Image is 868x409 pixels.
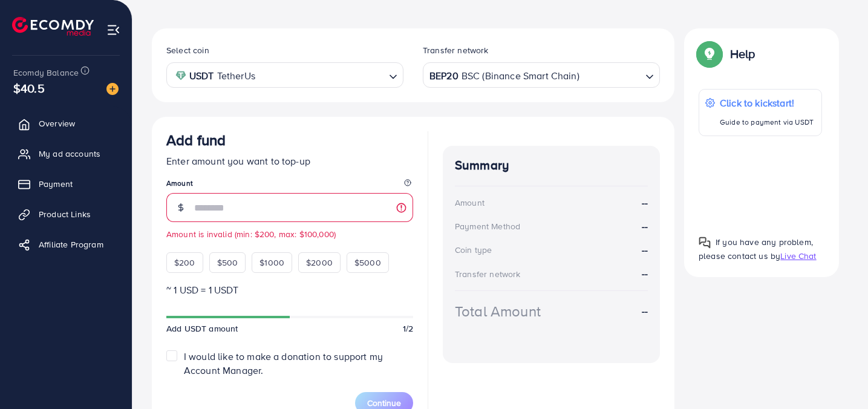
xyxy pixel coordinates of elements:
span: $2000 [306,257,333,269]
span: Overview [39,117,75,129]
strong: -- [642,196,648,210]
span: Ecomdy Balance [13,67,79,79]
small: Amount is invalid (min: $200, max: $100,000) [166,228,413,240]
span: $40.5 [11,76,47,101]
strong: -- [642,267,648,280]
span: TetherUs [217,67,255,85]
label: Transfer network [423,44,489,56]
span: BSC (Binance Smart Chain) [462,67,579,85]
p: Guide to payment via USDT [720,115,814,129]
input: Search for option [259,66,384,85]
span: Live Chat [780,250,816,262]
img: coin [175,70,186,81]
span: 1/2 [403,322,413,335]
img: logo [12,17,94,36]
legend: Amount [166,178,413,193]
strong: BEP20 [429,67,458,85]
span: Product Links [39,208,91,220]
span: $1000 [259,257,284,269]
a: My ad accounts [9,142,123,166]
img: Popup guide [699,43,720,65]
div: Payment Method [455,220,520,232]
p: ~ 1 USD = 1 USDT [166,283,413,297]
img: image [106,83,119,95]
div: Search for option [423,62,660,87]
img: Popup guide [699,237,711,249]
p: Click to kickstart! [720,96,814,110]
div: Amount [455,197,485,209]
strong: USDT [189,67,214,85]
span: Payment [39,178,73,190]
strong: -- [642,243,648,257]
span: If you have any problem, please contact us by [699,236,813,262]
a: Payment [9,172,123,196]
a: Overview [9,111,123,136]
div: Search for option [166,62,403,87]
strong: -- [642,220,648,234]
span: Affiliate Program [39,238,103,250]
span: $500 [217,257,238,269]
span: My ad accounts [39,148,100,160]
div: Coin type [455,244,492,256]
div: Transfer network [455,268,521,280]
span: I would like to make a donation to support my Account Manager. [184,350,383,377]
span: $200 [174,257,195,269]
p: Enter amount you want to top-up [166,154,413,168]
span: Add USDT amount [166,322,238,335]
span: Continue [367,397,401,409]
h4: Summary [455,158,648,173]
label: Select coin [166,44,209,56]
img: menu [106,23,120,37]
a: Affiliate Program [9,232,123,257]
a: Product Links [9,202,123,226]
p: Help [730,47,755,61]
input: Search for option [581,66,641,85]
h3: Add fund [166,131,226,149]
iframe: Chat [817,355,859,400]
div: Total Amount [455,301,541,322]
span: $5000 [354,257,381,269]
strong: -- [642,304,648,318]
